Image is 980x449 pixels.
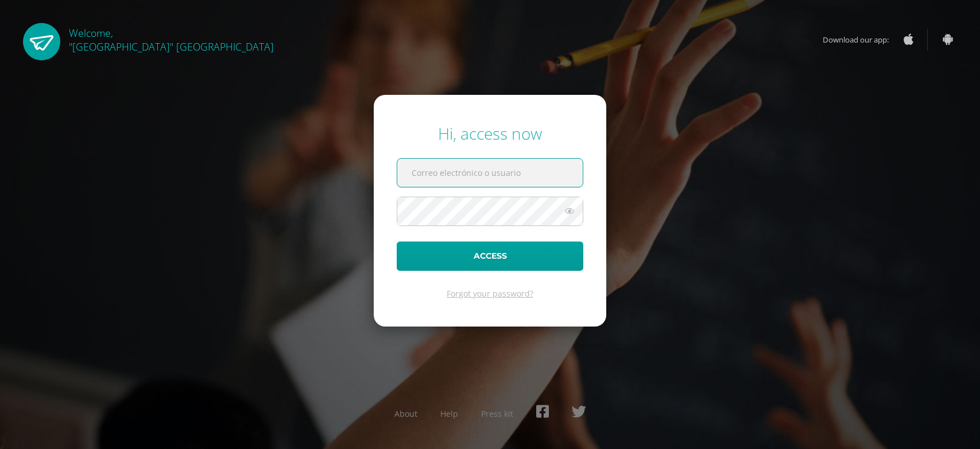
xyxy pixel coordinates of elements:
[69,40,274,53] span: "[GEOGRAPHIC_DATA]" [GEOGRAPHIC_DATA]
[397,241,583,271] button: Access
[397,159,583,187] input: Correo electrónico o usuario
[397,122,583,144] div: Hi, access now
[394,408,417,419] a: About
[440,408,458,419] a: Help
[823,29,900,51] span: Download our app:
[481,408,513,419] a: Press kit
[69,23,274,53] div: Welcome,
[447,288,533,299] a: Forgot your password?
